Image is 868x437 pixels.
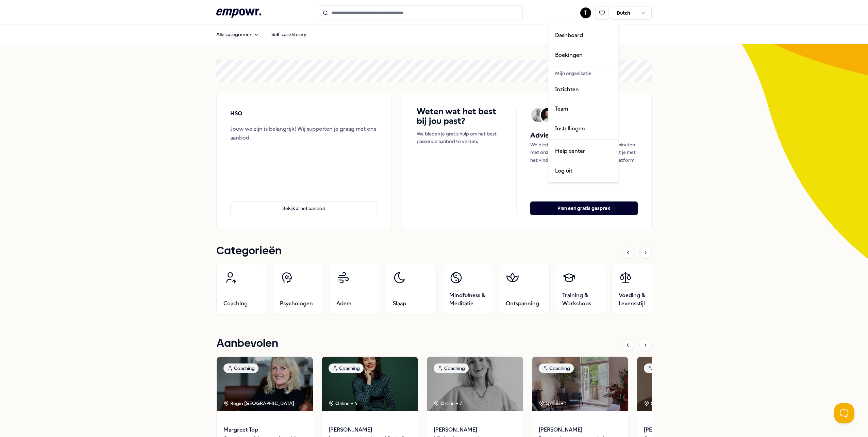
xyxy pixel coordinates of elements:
[550,99,617,119] a: Team
[550,26,617,45] a: Dashboard
[550,80,617,99] a: Inzichten
[550,119,617,139] a: Instellingen
[550,45,617,65] a: Boekingen
[550,161,617,181] div: Log uit
[548,24,619,182] div: T
[550,68,617,79] div: Mijn organisatie
[550,141,617,161] a: Help center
